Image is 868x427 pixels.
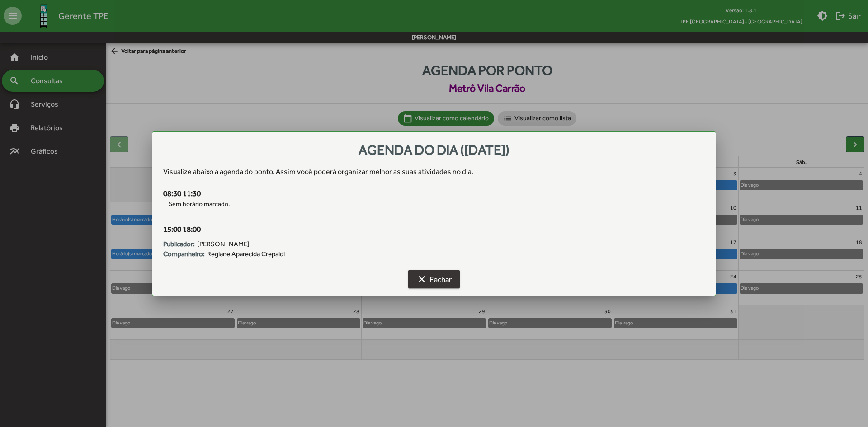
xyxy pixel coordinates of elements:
button: Fechar [408,270,460,288]
span: Fechar [416,271,452,287]
div: 08:30 11:30 [163,188,694,200]
div: 15:00 18:00 [163,224,694,235]
span: Regiane Aparecida Crepaldi [207,249,285,259]
span: Sem horário marcado. [163,199,694,209]
span: [PERSON_NAME] [197,239,250,249]
mat-icon: clear [416,274,427,285]
div: Visualize abaixo a agenda do ponto . Assim você poderá organizar melhor as suas atividades no dia. [163,166,705,177]
strong: Publicador: [163,239,195,249]
strong: Companheiro: [163,249,205,259]
span: Agenda do dia ([DATE]) [359,142,509,158]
